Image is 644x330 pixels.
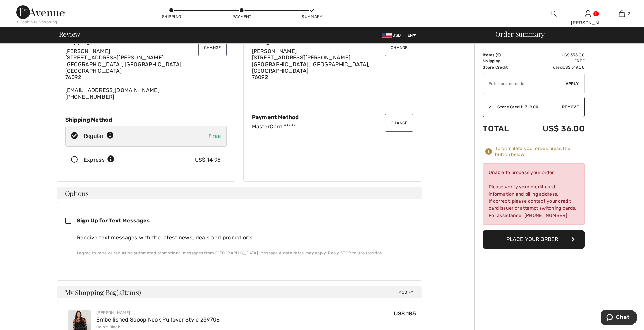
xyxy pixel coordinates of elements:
button: Change [385,114,413,132]
span: 2 [118,287,122,296]
div: [EMAIL_ADDRESS][DOMAIN_NAME] [PHONE_NUMBER] [65,48,227,100]
span: Review [59,31,80,37]
img: search the website [551,10,557,18]
div: Receive text messages with the latest news, deals and promotions [77,234,408,242]
div: Unable to process your order. Please verify your credit card information and billing address. If ... [483,163,585,225]
img: My Info [585,10,591,18]
h4: Options [57,187,422,199]
span: ( Items) [116,288,141,297]
h4: My Shopping Bag [57,286,422,298]
span: EN [408,33,416,38]
div: Express [84,156,114,164]
span: Sign Up for Text Messages [77,217,150,224]
td: Shipping [483,58,522,64]
button: Place Your Order [483,230,585,249]
td: US$ 36.00 [522,117,585,140]
span: [STREET_ADDRESS][PERSON_NAME] [GEOGRAPHIC_DATA], [GEOGRAPHIC_DATA], [GEOGRAPHIC_DATA] 76092 [65,54,183,80]
span: Remove [562,104,579,110]
span: [PERSON_NAME] [65,48,110,54]
button: Change [385,39,413,56]
div: To complete your order, press the button below. [495,146,585,158]
td: Store Credit [483,64,522,70]
div: Regular [84,132,114,140]
a: Embellished Scoop Neck Pullover Style 259708 [96,316,220,323]
button: Change [198,39,227,56]
iframe: Opens a widget where you can chat to one of our agents [601,310,637,327]
span: US$ 319.00 [563,65,585,70]
td: Items ( ) [483,52,522,58]
div: [PERSON_NAME] [571,19,604,26]
td: US$ 355.00 [522,52,585,58]
div: US$ 14.95 [195,156,221,164]
div: [PERSON_NAME] [96,310,220,316]
span: [STREET_ADDRESS][PERSON_NAME] [GEOGRAPHIC_DATA], [GEOGRAPHIC_DATA], [GEOGRAPHIC_DATA] 76092 [252,54,370,80]
td: used [522,64,585,70]
span: Modify [398,289,414,296]
td: Free [522,58,585,64]
div: I agree to receive recurring automated promotional messages from [GEOGRAPHIC_DATA]. Message & dat... [77,250,408,256]
div: Payment [232,14,252,20]
span: 2 [628,11,630,17]
img: My Bag [619,10,625,18]
div: Store Credit: 319.00 [492,104,562,110]
img: 1ère Avenue [16,5,65,19]
div: ✔ [483,104,492,110]
input: Promo code [483,73,566,94]
span: [PERSON_NAME] [252,48,297,54]
div: Shipping [161,14,182,20]
span: USD [382,33,403,38]
span: 2 [497,53,499,57]
div: Order Summary [487,31,640,37]
td: Total [483,117,522,140]
div: < Continue Shopping [16,19,57,25]
span: Free [208,133,221,139]
div: Summary [302,14,322,20]
span: US$ 185 [394,310,416,317]
img: US Dollar [382,33,392,38]
span: Apply [566,80,579,87]
a: Sign In [585,10,591,17]
div: Payment Method [252,114,413,121]
a: 2 [605,10,638,18]
div: Shipping Method [65,116,227,123]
